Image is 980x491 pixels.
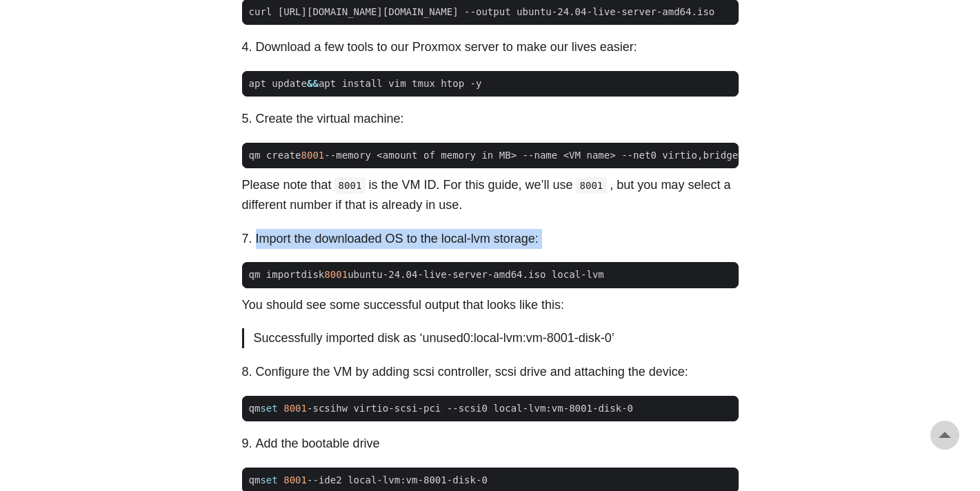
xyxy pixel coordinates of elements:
[256,109,739,129] li: Create the virtual machine:
[242,401,641,416] span: qm -scsihw virtio-scsi-pci --scsi0 local-lvm:vm-8001-disk-0
[576,177,608,194] code: 8001
[242,268,611,282] span: qm importdisk ubuntu-24.04-live-server-amd64.iso local-lvm
[242,148,780,163] span: qm create --memory <amount of memory in MB> --name <VM name> --net0 virtio,bridge vmbr0
[324,269,348,280] span: 8001
[301,150,325,161] span: 8001
[242,77,489,91] span: apt update apt install vim tmux htop -y
[242,473,494,488] span: qm --ide2 local-lvm:vm-8001-disk-0
[256,362,739,382] li: Configure the VM by adding scsi controller, scsi drive and attaching the device:
[738,150,743,161] span: =
[260,403,277,414] span: set
[930,421,959,450] a: go to top
[256,229,739,249] li: Import the downloaded OS to the local-lvm storage:
[256,37,739,57] li: Download a few tools to our Proxmox server to make our lives easier:
[283,403,307,414] span: 8001
[242,5,722,19] span: curl [URL][DOMAIN_NAME][DOMAIN_NAME] --output ubuntu-24.04-live-server-amd64.iso
[283,474,307,485] span: 8001
[307,78,319,89] span: &&
[242,175,739,215] p: Please note that is the VM ID. For this guide, we’ll use , but you may select a different number ...
[260,474,277,485] span: set
[254,328,729,348] p: Successfully imported disk as ‘unused0:local-lvm:vm-8001-disk-0’
[334,177,366,194] code: 8001
[242,295,739,315] p: You should see some successful output that looks like this:
[256,434,739,454] li: Add the bootable drive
